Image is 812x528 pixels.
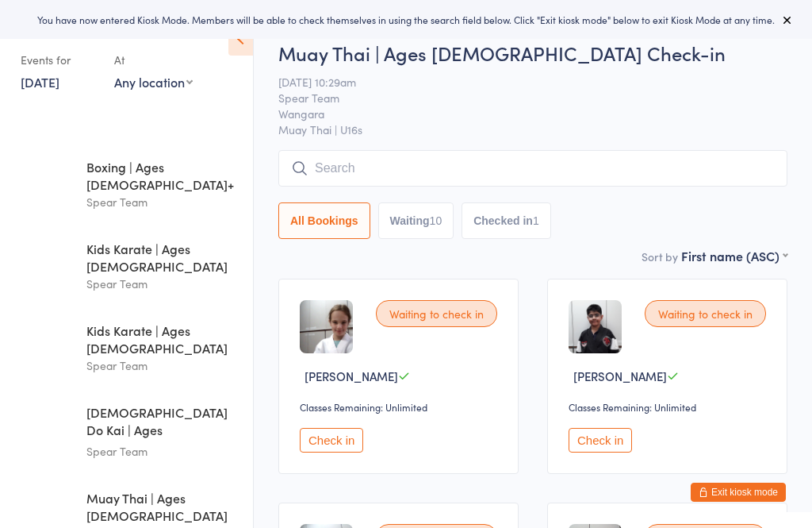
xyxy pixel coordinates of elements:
div: Spear Team [86,275,239,293]
time: 9:00 - 9:45 am [21,328,62,353]
img: image1746608378.png [569,300,622,353]
button: All Bookings [278,202,370,239]
div: 1 [533,214,539,227]
div: Events for [21,47,98,73]
div: You have now entered Kiosk Mode. Members will be able to check themselves in using the search fie... [25,13,787,26]
a: 8:30 -9:00 amKids Karate | Ages [DEMOGRAPHIC_DATA]Spear Team [5,226,253,306]
span: [DATE] 10:29am [278,74,763,90]
input: Search [278,150,787,187]
div: Spear Team [86,356,239,375]
div: Classes Remaining: Unlimited [300,400,502,414]
div: Boxing | Ages [DEMOGRAPHIC_DATA]+ [86,158,239,193]
h2: Muay Thai | Ages [DEMOGRAPHIC_DATA] Check-in [278,40,787,66]
div: Muay Thai | Ages [DEMOGRAPHIC_DATA] [86,489,239,524]
a: 8:00 -9:00 amBoxing | Ages [DEMOGRAPHIC_DATA]+Spear Team [5,145,253,225]
button: Exit kiosk mode [691,483,786,502]
a: 9:00 -9:45 amKids Karate | Ages [DEMOGRAPHIC_DATA]Spear Team [5,308,253,388]
div: [DEMOGRAPHIC_DATA] Do Kai | Ages [DEMOGRAPHIC_DATA] [86,403,239,442]
span: Wangara [278,106,763,121]
a: 9:44 -10:29 am[DEMOGRAPHIC_DATA] Do Kai | Ages [DEMOGRAPHIC_DATA]Spear Team [5,390,253,474]
div: At [114,47,193,73]
span: [PERSON_NAME] [304,368,398,384]
button: Check in [569,428,632,453]
span: Muay Thai | U16s [278,121,787,137]
time: 8:00 - 9:00 am [21,164,62,190]
div: Kids Karate | Ages [DEMOGRAPHIC_DATA] [86,240,239,275]
label: Sort by [642,249,678,264]
button: Waiting10 [378,202,454,239]
div: Kids Karate | Ages [DEMOGRAPHIC_DATA] [86,322,239,356]
div: Classes Remaining: Unlimited [569,400,771,414]
time: 8:30 - 9:00 am [21,246,62,272]
div: Any location [114,73,193,91]
time: 9:44 - 10:29 am [21,410,65,435]
a: [DATE] [21,73,59,91]
div: Waiting to check in [645,300,766,327]
div: First name (ASC) [681,247,787,264]
time: 9:45 - 10:30 am [21,495,65,521]
span: Spear Team [278,90,763,106]
img: image1652859998.png [300,300,353,353]
div: Waiting to check in [376,300,497,327]
button: Checked in1 [462,202,551,239]
div: Spear Team [86,193,239,211]
button: Check in [300,428,363,453]
div: 10 [430,214,442,227]
div: Spear Team [86,442,239,461]
span: [PERSON_NAME] [573,368,667,384]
